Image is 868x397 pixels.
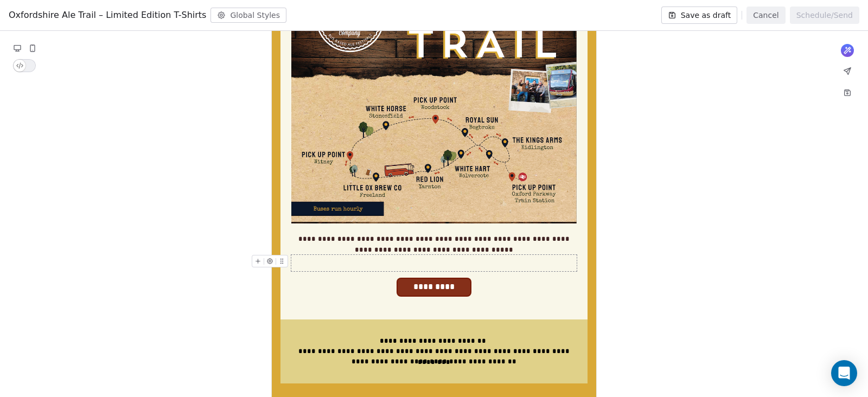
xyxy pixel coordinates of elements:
button: Save as draft [661,7,738,24]
div: Open Intercom Messenger [831,360,857,386]
button: Cancel [746,7,785,24]
button: Schedule/Send [790,7,859,24]
span: Oxfordshire Ale Trail – Limited Edition T-Shirts [9,9,206,22]
button: Global Styles [210,8,286,23]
